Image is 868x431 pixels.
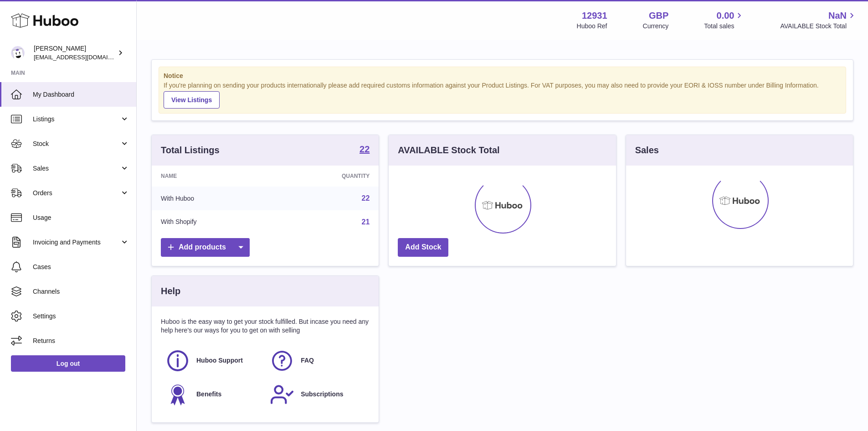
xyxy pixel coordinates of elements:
[152,166,274,187] th: Name
[196,390,221,399] span: Benefits
[780,10,857,31] a: NaN AVAILABLE Stock Total
[301,356,314,365] span: FAQ
[33,115,120,124] span: Listings
[362,194,370,202] a: 22
[165,348,261,373] a: Huboo Support
[360,145,370,156] a: 22
[152,187,274,210] td: With Huboo
[274,166,379,187] th: Quantity
[161,144,220,156] h3: Total Listings
[398,144,499,156] h3: AVAILABLE Stock Total
[164,91,220,109] a: View Listings
[196,356,243,365] span: Huboo Support
[33,312,129,321] span: Settings
[33,164,120,173] span: Sales
[33,263,129,271] span: Cases
[34,53,134,61] span: [EMAIL_ADDRESS][DOMAIN_NAME]
[33,90,129,99] span: My Dashboard
[577,22,607,31] div: Huboo Ref
[11,46,25,60] img: internalAdmin-12931@internal.huboo.com
[152,210,274,234] td: With Shopify
[704,10,745,31] a: 0.00 Total sales
[643,22,669,31] div: Currency
[33,337,129,345] span: Returns
[301,390,343,399] span: Subscriptions
[34,44,116,62] div: [PERSON_NAME]
[33,287,129,296] span: Channels
[780,22,857,31] span: AVAILABLE Stock Total
[164,72,841,80] strong: Notice
[33,140,120,148] span: Stock
[161,238,250,257] a: Add products
[717,10,734,22] span: 0.00
[164,81,841,109] div: If you're planning on sending your products internationally please add required customs informati...
[270,348,365,373] a: FAQ
[582,10,607,22] strong: 12931
[11,355,125,372] a: Log out
[33,189,120,197] span: Orders
[649,10,668,22] strong: GBP
[704,22,745,31] span: Total sales
[270,382,365,407] a: Subscriptions
[828,10,847,22] span: NaN
[635,144,659,156] h3: Sales
[161,317,370,335] p: Huboo is the easy way to get your stock fulfilled. But incase you need any help here's our ways f...
[398,238,448,257] a: Add Stock
[362,218,370,226] a: 21
[33,213,129,222] span: Usage
[165,382,261,407] a: Benefits
[161,285,180,297] h3: Help
[360,145,370,154] strong: 22
[33,238,120,247] span: Invoicing and Payments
